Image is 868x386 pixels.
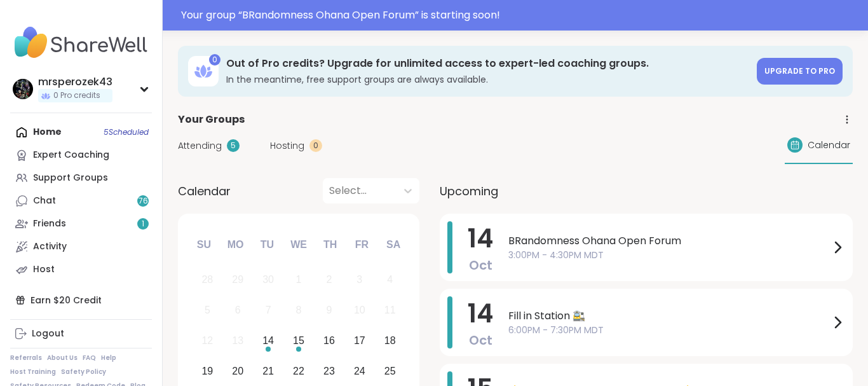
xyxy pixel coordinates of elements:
div: Not available Saturday, October 4th, 2025 [376,266,403,294]
div: Choose Friday, October 24th, 2025 [346,357,373,385]
a: Help [101,354,116,362]
div: 11 [384,301,396,319]
a: FAQ [83,354,96,362]
div: Not available Saturday, October 11th, 2025 [376,297,403,324]
div: Not available Wednesday, October 1st, 2025 [285,266,313,294]
h3: In the meantime, free support groups are always available. [226,73,749,86]
span: Fill in Station 🚉 [508,308,830,324]
div: 17 [354,332,365,349]
div: Not available Sunday, September 28th, 2025 [194,266,221,294]
span: Oct [469,331,492,349]
div: Choose Sunday, October 19th, 2025 [194,357,221,385]
div: Earn $20 Credit [10,289,152,312]
a: Expert Coaching [10,144,152,167]
span: 14 [468,221,493,256]
div: Support Groups [33,172,108,184]
span: Hosting [270,139,304,153]
div: Choose Wednesday, October 22nd, 2025 [285,357,313,385]
div: 12 [201,332,213,349]
h3: Out of Pro credits? Upgrade for unlimited access to expert-led coaching groups. [226,57,749,71]
div: 16 [323,332,335,349]
span: 0 Pro credits [53,90,100,101]
a: Logout [10,322,152,345]
span: BRandomness Ohana Open Forum [508,233,830,249]
div: 24 [354,362,365,380]
div: Not available Monday, October 6th, 2025 [224,297,252,324]
div: 6 [235,301,241,319]
div: 18 [384,332,396,349]
a: Chat76 [10,190,152,212]
span: Upgrade to Pro [764,65,835,76]
span: Attending [178,139,222,153]
div: Not available Tuesday, September 30th, 2025 [255,266,282,294]
img: ShareWell Nav Logo [10,20,152,65]
a: Activity [10,235,152,258]
div: Activity [33,240,67,253]
span: Oct [469,256,492,274]
div: 29 [232,271,243,288]
div: Not available Monday, September 29th, 2025 [224,266,252,294]
div: 0 [209,54,220,65]
div: Not available Friday, October 3rd, 2025 [346,266,373,294]
div: 7 [266,301,271,319]
span: 14 [468,296,493,331]
div: 14 [262,332,274,349]
div: 13 [232,332,243,349]
div: 2 [326,271,332,288]
div: 22 [293,362,304,380]
div: Choose Tuesday, October 21st, 2025 [255,357,282,385]
a: Referrals [10,354,42,362]
div: 25 [384,362,396,380]
div: 4 [387,271,393,288]
div: 19 [201,362,213,380]
div: Chat [33,195,56,207]
div: Fr [348,231,376,259]
div: Friends [33,217,66,230]
div: Choose Monday, October 20th, 2025 [224,357,252,385]
div: Not available Sunday, October 5th, 2025 [194,297,221,324]
span: Your Groups [178,112,245,127]
div: Tu [253,231,281,259]
div: Not available Wednesday, October 8th, 2025 [285,297,313,324]
div: 0 [309,139,322,152]
span: Upcoming [440,183,498,200]
div: Expert Coaching [33,149,109,162]
div: 28 [201,271,213,288]
div: Not available Tuesday, October 7th, 2025 [255,297,282,324]
a: About Us [47,354,78,362]
div: Su [190,231,218,259]
div: Not available Monday, October 13th, 2025 [224,327,252,355]
div: mrsperozek43 [38,75,112,89]
span: 76 [139,196,148,207]
div: Choose Thursday, October 23rd, 2025 [316,357,343,385]
div: 8 [296,301,302,319]
div: 5 [227,139,240,152]
div: Choose Wednesday, October 15th, 2025 [285,327,313,355]
div: Th [316,231,344,259]
div: Your group “ BRandomness Ohana Open Forum ” is starting soon! [181,8,860,23]
div: Not available Friday, October 10th, 2025 [346,297,373,324]
div: Host [33,263,55,276]
div: Not available Thursday, October 2nd, 2025 [316,266,343,294]
span: Calendar [808,139,850,152]
div: 23 [323,362,335,380]
a: Support Groups [10,167,152,190]
div: Mo [221,231,249,259]
div: Choose Saturday, October 25th, 2025 [376,357,403,385]
div: We [285,231,313,259]
div: Choose Tuesday, October 14th, 2025 [255,327,282,355]
div: 5 [205,301,210,319]
span: 6:00PM - 7:30PM MDT [508,324,830,337]
div: 20 [232,362,243,380]
div: 21 [262,362,274,380]
span: Calendar [178,183,231,200]
div: Logout [32,327,64,340]
a: Host [10,258,152,281]
div: Sa [379,231,407,259]
div: 9 [326,301,332,319]
a: Friends1 [10,212,152,235]
div: Choose Thursday, October 16th, 2025 [316,327,343,355]
div: Not available Sunday, October 12th, 2025 [194,327,221,355]
div: Choose Saturday, October 18th, 2025 [376,327,403,355]
div: 10 [354,301,365,319]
